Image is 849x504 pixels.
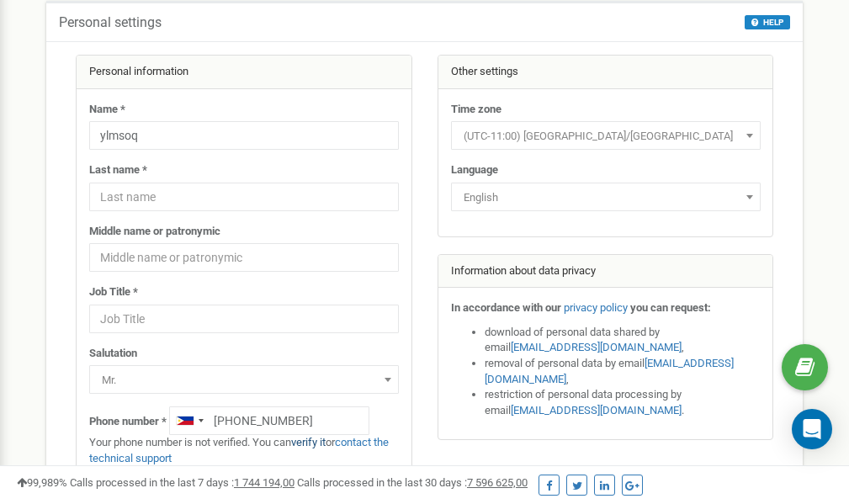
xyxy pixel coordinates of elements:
[457,125,755,148] span: (UTC-11:00) Pacific/Midway
[89,162,147,178] label: Last name *
[457,186,755,210] span: English
[451,121,761,150] span: (UTC-11:00) Pacific/Midway
[438,255,773,289] div: Information about data privacy
[89,121,399,150] input: Name
[297,476,528,489] span: Calls processed in the last 30 days :
[70,476,294,489] span: Calls processed in the last 7 days :
[89,224,220,240] label: Middle name or patronymic
[89,305,399,333] input: Job Title
[485,356,761,387] li: removal of personal data by email ,
[630,301,711,314] strong: you can request:
[511,404,682,416] a: [EMAIL_ADDRESS][DOMAIN_NAME]
[564,301,628,314] a: privacy policy
[451,102,501,118] label: Time zone
[438,56,773,89] div: Other settings
[485,357,734,385] a: [EMAIL_ADDRESS][DOMAIN_NAME]
[451,183,761,211] span: English
[89,414,167,430] label: Phone number *
[467,476,528,489] u: 7 596 625,00
[89,346,137,362] label: Salutation
[451,162,498,178] label: Language
[17,476,67,489] span: 99,989%
[485,387,761,418] li: restriction of personal data processing by email .
[89,435,399,466] p: Your phone number is not verified. You can or
[89,243,399,272] input: Middle name or patronymic
[234,476,294,489] u: 1 744 194,00
[291,436,326,448] a: verify it
[170,407,209,434] div: Telephone country code
[451,301,561,314] strong: In accordance with our
[59,15,162,30] h5: Personal settings
[89,284,138,300] label: Job Title *
[511,341,682,353] a: [EMAIL_ADDRESS][DOMAIN_NAME]
[95,369,393,392] span: Mr.
[89,102,125,118] label: Name *
[485,325,761,356] li: download of personal data shared by email ,
[89,365,399,394] span: Mr.
[89,183,399,211] input: Last name
[169,406,369,435] input: +1-800-555-55-55
[89,436,389,464] a: contact the technical support
[792,409,832,449] div: Open Intercom Messenger
[77,56,411,89] div: Personal information
[745,15,790,29] button: HELP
